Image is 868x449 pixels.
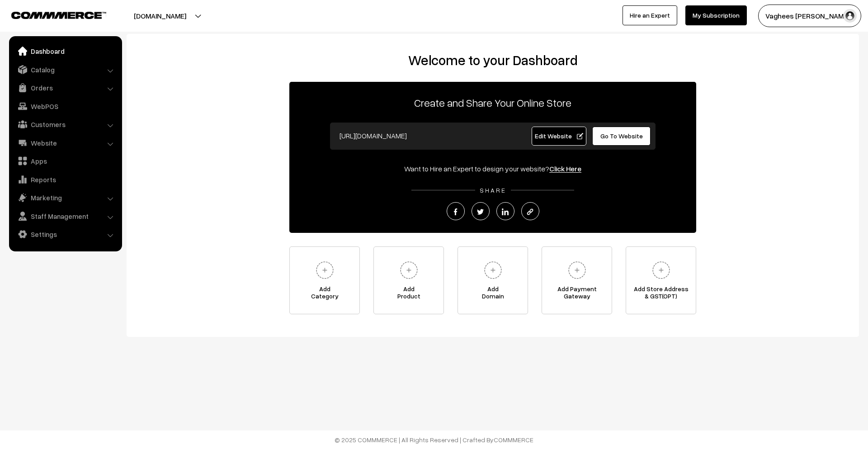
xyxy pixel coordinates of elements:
[11,61,119,78] a: Catalog
[542,246,612,314] a: Add PaymentGateway
[592,127,651,146] a: Go To Website
[649,258,674,283] img: plus.svg
[535,132,583,140] span: Edit Website
[11,226,119,242] a: Settings
[623,5,677,25] a: Hire an Expert
[11,12,106,19] img: COMMMERCE
[458,285,528,303] span: Add Domain
[481,258,505,283] img: plus.svg
[542,285,612,303] span: Add Payment Gateway
[11,208,119,224] a: Staff Management
[290,285,359,303] span: Add Category
[373,246,444,314] a: AddProduct
[312,258,337,283] img: plus.svg
[843,9,857,23] img: user
[136,52,850,68] h2: Welcome to your Dashboard
[289,95,696,111] p: Create and Share Your Online Store
[289,163,696,174] div: Want to Hire an Expert to design your website?
[685,5,747,25] a: My Subscription
[102,5,218,27] button: [DOMAIN_NAME]
[374,285,443,303] span: Add Product
[600,132,643,140] span: Go To Website
[626,246,696,314] a: Add Store Address& GST(OPT)
[289,246,360,314] a: AddCategory
[494,436,533,444] a: COMMMERCE
[11,171,119,188] a: Reports
[396,258,421,283] img: plus.svg
[11,135,119,151] a: Website
[549,164,581,173] a: Click Here
[458,246,528,314] a: AddDomain
[11,116,119,132] a: Customers
[11,43,119,59] a: Dashboard
[626,285,696,303] span: Add Store Address & GST(OPT)
[11,153,119,169] a: Apps
[11,80,119,96] a: Orders
[11,98,119,114] a: WebPOS
[475,186,511,194] span: SHARE
[532,127,587,146] a: Edit Website
[11,9,90,20] a: COMMMERCE
[758,5,861,27] button: Vaghees [PERSON_NAME]…
[565,258,590,283] img: plus.svg
[11,189,119,206] a: Marketing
